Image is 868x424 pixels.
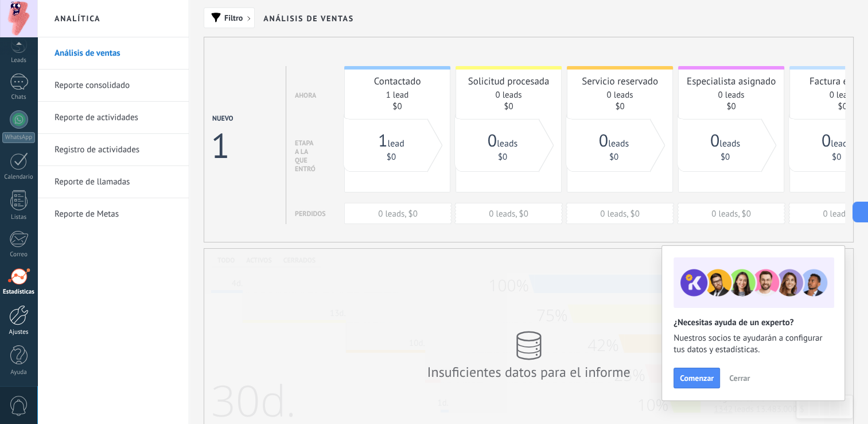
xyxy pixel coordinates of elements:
[488,138,517,149] a: 0leads
[606,90,633,101] a: 0 leads
[392,101,402,112] a: $0
[822,138,851,149] a: 0leads
[2,57,36,64] div: Leads
[674,317,833,328] h2: ¿Necesitas ayuda de un experto?
[462,75,555,87] div: Solicitud procesada
[55,198,177,230] a: Reporte de Metas
[718,90,744,101] a: 0 leads
[615,101,624,112] a: $0
[345,209,451,219] div: 0 leads, $0
[37,37,189,70] li: Análisis de ventas
[224,14,243,22] span: Filtro
[212,114,233,123] div: Nuevo
[55,70,177,102] a: Reporte consolidado
[495,90,521,101] a: 0 leads
[710,129,719,152] span: 0
[609,152,618,163] a: $0
[37,134,189,166] li: Registro de actividades
[567,209,673,219] div: 0 leads, $0
[710,138,740,149] a: 0leads
[378,138,404,149] a: 1lead
[724,369,755,387] button: Cerrar
[295,139,316,174] div: Etapa a la que entró
[37,70,189,102] li: Reporte consolidado
[822,129,831,152] span: 0
[2,329,36,336] div: Ajustes
[55,134,177,166] a: Registro de actividades
[2,369,36,376] div: Ayuda
[674,368,720,388] button: Comenzar
[838,101,847,112] a: $0
[498,152,507,163] a: $0
[2,132,35,143] div: WhatsApp
[37,198,189,230] li: Reporte de Metas
[832,152,841,163] a: $0
[2,251,36,259] div: Correo
[37,166,189,198] li: Reporte de llamadas
[55,37,177,70] a: Análisis de ventas
[55,102,177,134] a: Reporte de actividades
[204,7,255,28] button: Filtro
[295,91,316,100] div: Ahora
[680,374,714,382] span: Comenzar
[378,129,387,152] span: 1
[829,90,855,101] a: 0 leads
[726,101,735,112] a: $0
[2,94,36,101] div: Chats
[387,152,396,163] a: $0
[2,174,36,181] div: Calendario
[37,102,189,134] li: Reporte de actividades
[211,123,228,168] div: 1
[488,129,497,152] span: 0
[426,363,632,381] div: Insuficientes datos para el informe
[599,138,629,149] a: 0leads
[2,288,36,296] div: Estadísticas
[729,374,750,382] span: Cerrar
[2,214,36,221] div: Listas
[386,90,409,101] a: 1 lead
[55,166,177,198] a: Reporte de llamadas
[295,210,326,218] div: Perdidos
[351,75,444,87] div: Contactado
[684,75,778,87] div: Especialista asignado
[573,75,667,87] div: Servicio reservado
[504,101,513,112] a: $0
[599,129,608,152] span: 0
[674,333,833,356] span: Nuestros socios te ayudarán a configurar tus datos y estadísticas.
[456,209,562,219] div: 0 leads, $0
[678,209,784,219] div: 0 leads, $0
[721,152,730,163] a: $0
